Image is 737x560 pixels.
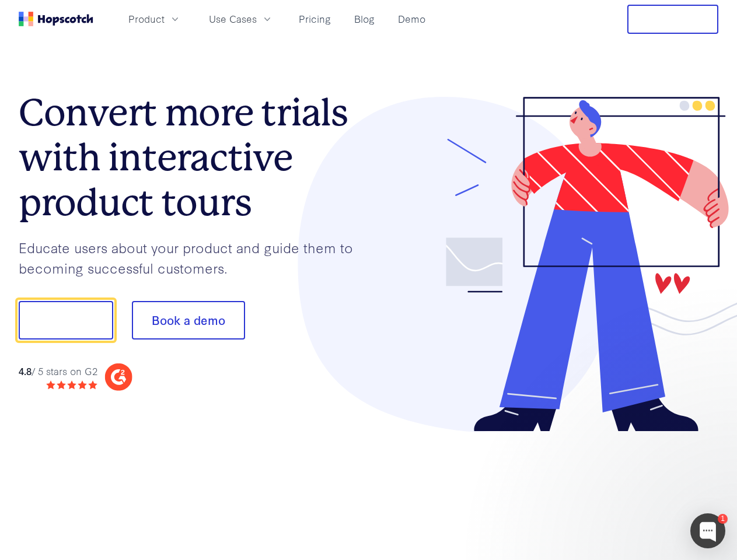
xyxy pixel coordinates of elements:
button: Free Trial [627,5,718,34]
a: Pricing [294,9,336,29]
p: Educate users about your product and guide them to becoming successful customers. [19,237,369,278]
div: 1 [718,514,728,524]
a: Home [19,12,93,26]
a: Demo [393,9,430,29]
span: Use Cases [209,12,257,26]
span: Product [128,12,165,26]
a: Blog [350,9,379,29]
button: Product [121,9,188,29]
div: / 5 stars on G2 [19,364,97,379]
button: Show me! [19,301,113,339]
button: Book a demo [132,301,245,339]
strong: 4.8 [19,364,32,377]
h1: Convert more trials with interactive product tours [19,90,369,225]
button: Use Cases [202,9,280,29]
